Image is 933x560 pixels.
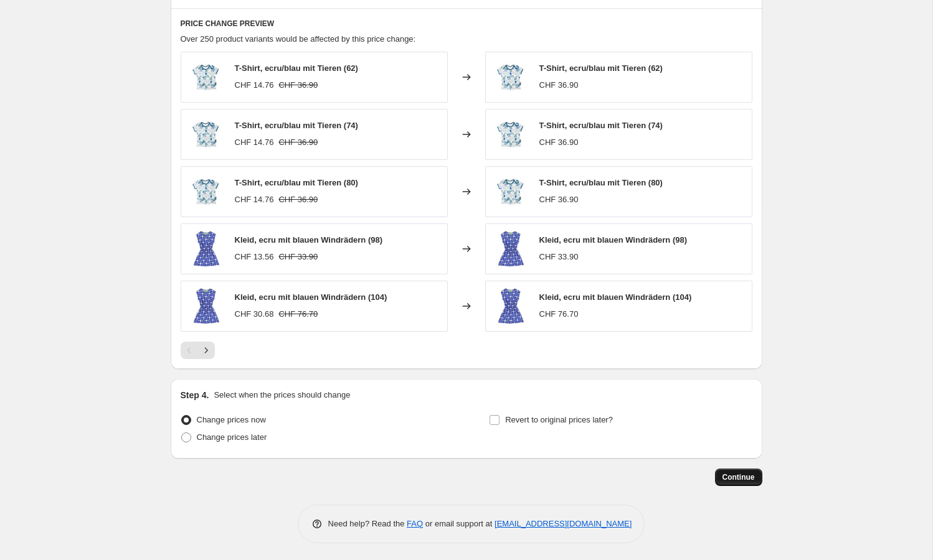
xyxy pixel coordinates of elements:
button: Continue [715,469,762,486]
span: Need help? Read the [328,519,407,528]
span: Kleid, ecru mit blauen Windrädern (104) [539,292,692,302]
span: Change prices now [197,415,266,424]
img: image_eb690f85-f618-4c17-96f9-bf8ad8f793f8_80x.jpg [187,58,225,96]
img: image_9a8cc80f-dcd3-4bfb-aa52-0dd105dd1cd6_80x.jpg [187,287,225,325]
nav: Pagination [181,342,215,359]
strike: CHF 36.90 [278,79,318,91]
a: [EMAIL_ADDRESS][DOMAIN_NAME] [495,519,632,528]
strike: CHF 33.90 [278,251,318,263]
span: Revert to original prices later? [505,415,613,424]
strike: CHF 76.70 [278,308,318,320]
div: CHF 36.90 [539,136,579,149]
span: T-Shirt, ecru/blau mit Tieren (74) [539,121,663,130]
div: CHF 36.90 [539,79,579,91]
span: T-Shirt, ecru/blau mit Tieren (80) [235,178,358,187]
button: Next [197,342,215,359]
div: CHF 33.90 [539,251,579,263]
h6: PRICE CHANGE PREVIEW [181,19,752,29]
span: T-Shirt, ecru/blau mit Tieren (62) [539,63,663,73]
a: FAQ [407,519,423,528]
span: or email support at [423,519,495,528]
div: CHF 36.90 [539,194,579,206]
div: CHF 14.76 [235,136,274,149]
div: CHF 14.76 [235,79,274,91]
span: Over 250 product variants would be affected by this price change: [181,34,416,44]
strike: CHF 36.90 [278,194,318,206]
span: Continue [722,472,755,482]
span: T-Shirt, ecru/blau mit Tieren (62) [235,63,358,73]
p: Select when the prices should change [214,389,350,401]
div: CHF 13.56 [235,251,274,263]
img: image_9a8cc80f-dcd3-4bfb-aa52-0dd105dd1cd6_80x.jpg [492,287,529,325]
span: T-Shirt, ecru/blau mit Tieren (74) [235,121,358,130]
img: image_9a8cc80f-dcd3-4bfb-aa52-0dd105dd1cd6_80x.jpg [492,230,529,268]
img: image_eb690f85-f618-4c17-96f9-bf8ad8f793f8_80x.jpg [492,173,529,210]
strike: CHF 36.90 [278,136,318,149]
span: Change prices later [197,432,267,442]
img: image_eb690f85-f618-4c17-96f9-bf8ad8f793f8_80x.jpg [187,173,225,210]
span: Kleid, ecru mit blauen Windrädern (98) [235,235,383,245]
img: image_eb690f85-f618-4c17-96f9-bf8ad8f793f8_80x.jpg [492,116,529,153]
img: image_9a8cc80f-dcd3-4bfb-aa52-0dd105dd1cd6_80x.jpg [187,230,225,268]
img: image_eb690f85-f618-4c17-96f9-bf8ad8f793f8_80x.jpg [492,58,529,96]
span: T-Shirt, ecru/blau mit Tieren (80) [539,178,663,187]
div: CHF 30.68 [235,308,274,320]
div: CHF 14.76 [235,194,274,206]
h2: Step 4. [181,389,209,401]
span: Kleid, ecru mit blauen Windrädern (104) [235,292,387,302]
img: image_eb690f85-f618-4c17-96f9-bf8ad8f793f8_80x.jpg [187,116,225,153]
div: CHF 76.70 [539,308,579,320]
span: Kleid, ecru mit blauen Windrädern (98) [539,235,688,245]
